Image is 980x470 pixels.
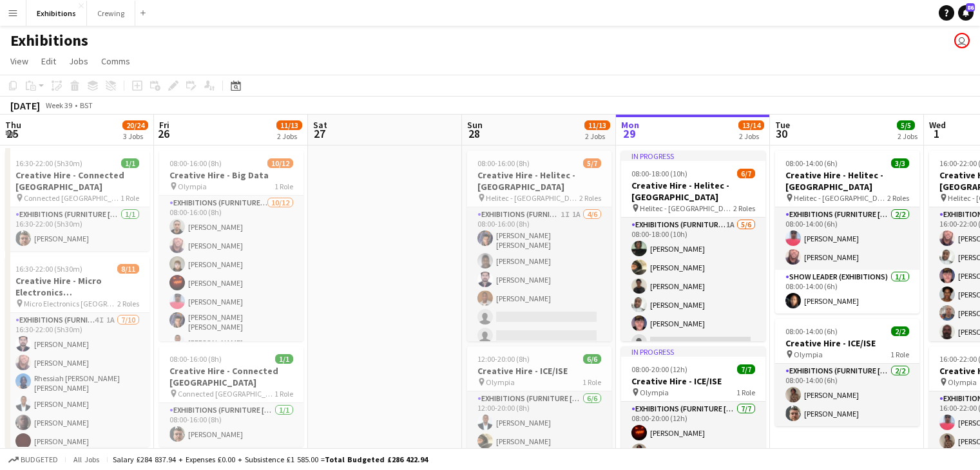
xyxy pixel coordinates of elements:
[10,55,28,67] span: View
[467,365,611,377] h3: Creative Hire - ICE/ISE
[621,151,765,161] div: In progress
[117,299,139,308] span: 2 Roles
[775,319,919,426] div: 08:00-14:00 (6h)2/2Creative Hire - ICE/ISE Olympia1 RoleExhibitions (Furniture [PERSON_NAME])2/20...
[5,169,149,193] h3: Creative Hire - Connected [GEOGRAPHIC_DATA]
[101,55,130,67] span: Comms
[24,193,120,203] span: Connected [GEOGRAPHIC_DATA]
[621,180,765,203] h3: Creative Hire - Helitec - [GEOGRAPHIC_DATA]
[159,151,303,341] app-job-card: 08:00-16:00 (8h)10/12Creative Hire - Big Data Olympia1 RoleExhibitions (Furniture [PERSON_NAME])1...
[6,453,60,467] button: Budgeted
[121,158,139,168] span: 1/1
[467,207,611,348] app-card-role: Exhibitions (Furniture [PERSON_NAME])1I1A4/608:00-16:00 (8h)[PERSON_NAME] [PERSON_NAME][PERSON_NA...
[640,203,733,213] span: Helitec - [GEOGRAPHIC_DATA]
[120,193,139,203] span: 1 Role
[159,346,303,447] app-job-card: 08:00-16:00 (8h)1/1Creative Hire - Connected [GEOGRAPHIC_DATA] Connected [GEOGRAPHIC_DATA]1 RoleE...
[775,207,919,270] app-card-role: Exhibitions (Furniture [PERSON_NAME])2/208:00-14:00 (6h)[PERSON_NAME][PERSON_NAME]
[775,119,790,131] span: Tue
[467,119,483,131] span: Sun
[96,53,135,70] a: Comms
[739,131,764,141] div: 2 Jobs
[582,377,601,387] span: 1 Role
[929,119,946,131] span: Wed
[467,151,611,341] div: 08:00-16:00 (8h)5/7Creative Hire - Helitec - [GEOGRAPHIC_DATA] Helitec - [GEOGRAPHIC_DATA]2 Roles...
[775,169,919,193] h3: Creative Hire - Helitec - [GEOGRAPHIC_DATA]
[113,455,428,464] div: Salary £284 837.94 + Expenses £0.00 + Subsistence £1 585.00 =
[621,151,765,341] app-job-card: In progress08:00-18:00 (10h)6/7Creative Hire - Helitec - [GEOGRAPHIC_DATA] Helitec - [GEOGRAPHIC_...
[122,120,148,130] span: 20/24
[71,455,102,464] span: All jobs
[775,337,919,349] h3: Creative Hire - ICE/ISE
[311,126,327,141] span: 27
[123,131,148,141] div: 3 Jobs
[736,388,755,397] span: 1 Role
[5,53,34,70] a: View
[178,182,207,191] span: Olympia
[10,99,40,112] div: [DATE]
[169,354,222,364] span: 08:00-16:00 (8h)
[467,169,611,193] h3: Creative Hire - Helitec - [GEOGRAPHIC_DATA]
[159,196,303,453] app-card-role: Exhibitions (Furniture [PERSON_NAME])10/1208:00-16:00 (8h)[PERSON_NAME][PERSON_NAME][PERSON_NAME]...
[275,354,293,364] span: 1/1
[958,5,974,21] a: 86
[26,1,87,26] button: Exhibitions
[5,256,149,447] app-job-card: 16:30-22:00 (5h30m)8/11Creative Hire - Micro Electronics [GEOGRAPHIC_DATA] - [PERSON_NAME] Micro ...
[313,119,327,131] span: Sat
[325,455,428,464] span: Total Budgeted £286 422.94
[583,354,601,364] span: 6/6
[775,151,919,314] app-job-card: 08:00-14:00 (6h)3/3Creative Hire - Helitec - [GEOGRAPHIC_DATA] Helitec - [GEOGRAPHIC_DATA]2 Roles...
[477,158,530,168] span: 08:00-16:00 (8h)
[621,346,765,357] div: In progress
[159,365,303,388] h3: Creative Hire - Connected [GEOGRAPHIC_DATA]
[584,120,610,130] span: 11/13
[486,193,579,203] span: Helitec - [GEOGRAPHIC_DATA]
[948,377,977,387] span: Olympia
[785,158,838,168] span: 08:00-14:00 (6h)
[41,55,56,67] span: Edit
[274,389,293,399] span: 1 Role
[157,126,169,141] span: 26
[117,264,139,274] span: 8/11
[775,270,919,314] app-card-role: Show Leader (Exhibitions)1/108:00-14:00 (6h)[PERSON_NAME]
[773,126,790,141] span: 30
[621,375,765,387] h3: Creative Hire - ICE/ISE
[5,151,149,251] app-job-card: 16:30-22:00 (5h30m)1/1Creative Hire - Connected [GEOGRAPHIC_DATA] Connected [GEOGRAPHIC_DATA]1 Ro...
[169,158,222,168] span: 08:00-16:00 (8h)
[80,100,93,110] div: BST
[898,131,918,141] div: 2 Jobs
[891,158,909,168] span: 3/3
[640,388,669,397] span: Olympia
[15,158,82,168] span: 16:30-22:00 (5h30m)
[276,120,302,130] span: 11/13
[15,264,82,274] span: 16:30-22:00 (5h30m)
[738,120,764,130] span: 13/14
[737,364,755,374] span: 7/7
[737,169,755,178] span: 6/7
[64,53,93,70] a: Jobs
[3,126,21,141] span: 25
[887,193,909,203] span: 2 Roles
[890,350,909,359] span: 1 Role
[621,119,639,131] span: Mon
[733,203,755,213] span: 2 Roles
[21,455,58,464] span: Budgeted
[5,119,21,131] span: Thu
[775,364,919,426] app-card-role: Exhibitions (Furniture [PERSON_NAME])2/208:00-14:00 (6h)[PERSON_NAME][PERSON_NAME]
[5,275,149,298] h3: Creative Hire - Micro Electronics [GEOGRAPHIC_DATA] - [PERSON_NAME]
[274,182,293,191] span: 1 Role
[579,193,601,203] span: 2 Roles
[897,120,915,130] span: 5/5
[267,158,293,168] span: 10/12
[87,1,135,26] button: Crewing
[631,169,687,178] span: 08:00-18:00 (10h)
[954,33,970,48] app-user-avatar: Joseph Smart
[24,299,117,308] span: Micro Electronics [GEOGRAPHIC_DATA] - [PERSON_NAME]
[794,193,887,203] span: Helitec - [GEOGRAPHIC_DATA]
[159,169,303,181] h3: Creative Hire - Big Data
[966,3,975,12] span: 86
[621,218,765,355] app-card-role: Exhibitions (Furniture [PERSON_NAME])1A5/608:00-18:00 (10h)[PERSON_NAME][PERSON_NAME][PERSON_NAME...
[43,100,75,110] span: Week 39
